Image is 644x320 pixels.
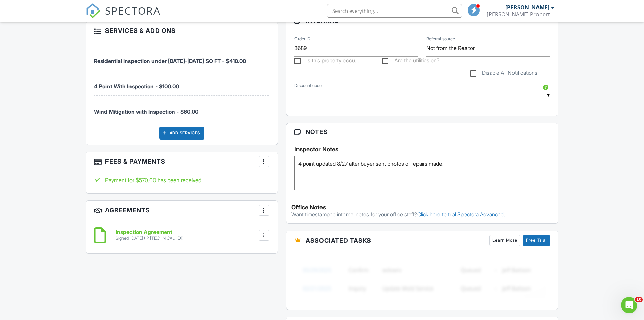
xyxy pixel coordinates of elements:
iframe: Intercom live chat [621,297,637,313]
div: Office Notes [291,204,553,211]
label: Referral source [426,36,455,42]
a: SPECTORA [86,9,161,23]
label: Order ID [294,36,310,42]
p: Want timestamped internal notes for your office staff? [291,211,553,218]
label: Discount code [294,83,322,89]
div: Signed [DATE] (IP [TECHNICAL_ID]) [116,236,184,241]
div: [PERSON_NAME] [505,4,549,11]
div: Payment for $570.00 has been received. [94,176,269,184]
label: Is this property occupied? [294,57,359,66]
img: blurred-tasks-251b60f19c3f713f9215ee2a18cbf2105fc2d72fcd585247cf5e9ec0c957c1dd.png [294,255,550,303]
label: Are the utilities on? [382,57,439,66]
li: Service: Wind Mitigation with Inspection [94,96,269,121]
h3: Services & Add ons [86,22,278,40]
h3: Fees & Payments [86,152,278,171]
li: Service: Residential Inspection under 1001-2000 SQ FT [94,45,269,70]
a: Learn More [489,235,520,246]
span: Residential Inspection under [DATE]-[DATE] SQ FT - $410.00 [94,58,246,64]
span: 4 Point With Inspection - $100.00 [94,83,179,90]
li: Service: 4 Point With Inspection [94,70,269,96]
span: Associated Tasks [306,236,371,245]
a: Click here to trial Spectora Advanced. [417,211,505,218]
div: Bowman Property Inspections [487,11,554,18]
h3: Notes [286,123,558,141]
h6: Inspection Agreement [116,229,184,235]
div: Add Services [159,127,204,140]
span: SPECTORA [105,3,161,18]
a: Inspection Agreement Signed [DATE] (IP [TECHNICAL_ID]) [116,229,184,241]
h3: Agreements [86,201,278,220]
span: 10 [635,297,643,302]
img: The Best Home Inspection Software - Spectora [86,3,100,18]
h5: Inspector Notes [294,146,550,153]
label: Disable All Notifications [470,70,538,78]
span: Wind Mitigation with Inspection - $60.00 [94,108,198,115]
a: Free Trial [523,235,550,246]
input: Search everything... [327,4,462,18]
